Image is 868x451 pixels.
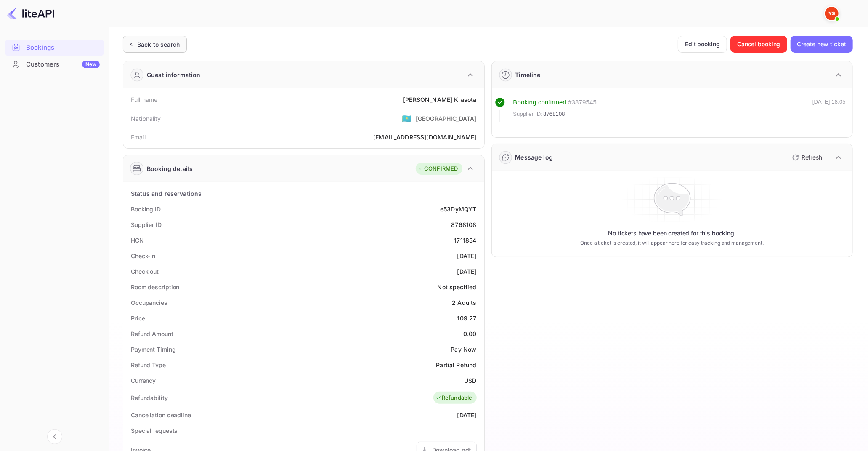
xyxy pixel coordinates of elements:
[825,7,839,20] img: Yandex Support
[513,98,567,107] div: Booking confirmed
[131,220,162,229] div: Supplier ID
[802,153,822,162] p: Refresh
[131,314,145,323] div: Price
[457,314,477,323] div: 109.27
[26,43,100,53] div: Bookings
[131,95,157,104] div: Full name
[7,7,54,20] img: LiteAPI logo
[131,411,191,419] div: Cancellation deadline
[451,220,476,229] div: 8768108
[131,360,166,369] div: Refund Type
[131,251,155,260] div: Check-in
[403,95,476,104] div: [PERSON_NAME] Krasota
[147,70,201,79] div: Guest information
[131,133,146,141] div: Email
[436,360,476,369] div: Partial Refund
[463,329,477,338] div: 0.00
[451,345,476,354] div: Pay Now
[457,411,477,419] div: [DATE]
[464,376,476,385] div: USD
[131,345,176,354] div: Payment Timing
[5,40,104,56] div: Bookings
[812,98,846,122] div: [DATE] 18:05
[5,56,104,72] a: CustomersNew
[131,205,161,213] div: Booking ID
[515,70,541,79] div: Timeline
[730,36,787,53] button: Cancel booking
[454,236,476,245] div: 1711854
[418,165,458,173] div: CONFIRMED
[131,426,178,435] div: Special requests
[5,40,104,55] a: Bookings
[438,283,477,291] div: Not specified
[131,393,168,402] div: Refundability
[26,60,100,69] div: Customers
[543,110,565,118] span: 8768108
[791,36,853,53] button: Create new ticket
[457,251,477,260] div: [DATE]
[435,394,472,402] div: Refundable
[608,229,736,238] p: No tickets have been created for this booking.
[137,40,180,49] div: Back to search
[131,283,179,291] div: Room description
[678,36,727,53] button: Edit booking
[131,236,144,245] div: HCN
[131,376,156,385] div: Currency
[147,164,193,173] div: Booking details
[440,205,476,213] div: e53DyMQYT
[416,114,477,123] div: [GEOGRAPHIC_DATA]
[373,133,476,141] div: [EMAIL_ADDRESS][DOMAIN_NAME]
[452,298,476,307] div: 2 Adults
[402,111,411,126] span: United States
[513,110,543,118] span: Supplier ID:
[131,298,167,307] div: Occupancies
[131,329,173,338] div: Refund Amount
[5,56,104,73] div: CustomersNew
[575,239,770,247] p: Once a ticket is created, it will appear here for easy tracking and management.
[131,267,159,276] div: Check out
[47,429,62,444] button: Collapse navigation
[515,153,553,162] div: Message log
[131,189,202,198] div: Status and reservations
[787,151,826,164] button: Refresh
[457,267,477,276] div: [DATE]
[568,98,597,107] div: # 3879545
[82,61,100,68] div: New
[131,114,161,123] div: Nationality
